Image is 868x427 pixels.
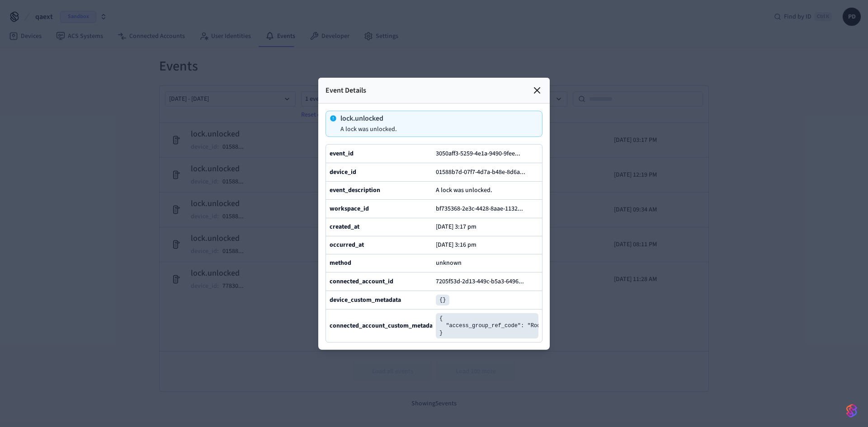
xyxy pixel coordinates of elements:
[436,223,476,230] p: [DATE] 3:17 pm
[330,222,359,231] b: created_at
[330,168,356,177] b: device_id
[434,148,529,159] button: 3050aff3-5259-4e1a-9490-9fee...
[340,115,397,122] p: lock.unlocked
[434,276,533,287] button: 7205f53d-2d13-449c-b5a3-6496...
[330,149,354,158] b: event_id
[330,296,401,305] b: device_custom_metadata
[434,203,532,214] button: bf735368-2e3c-4428-8aae-1132...
[330,321,438,330] b: connected_account_custom_metadata
[325,85,366,96] p: Event Details
[340,126,397,133] p: A lock was unlocked.
[846,404,857,418] img: SeamLogoGradient.69752ec5.svg
[436,295,449,305] pre: {}
[330,204,369,213] b: workspace_id
[436,258,462,267] span: unknown
[330,277,393,286] b: connected_account_id
[330,258,351,267] b: method
[434,167,534,178] button: 01588b7d-07f7-4d7a-b48e-8d6a...
[330,186,380,195] b: event_description
[436,186,492,195] span: A lock was unlocked.
[436,241,476,249] p: [DATE] 3:16 pm
[436,313,538,338] pre: { "access_group_ref_code": "Rocks" }
[330,240,364,249] b: occurred_at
